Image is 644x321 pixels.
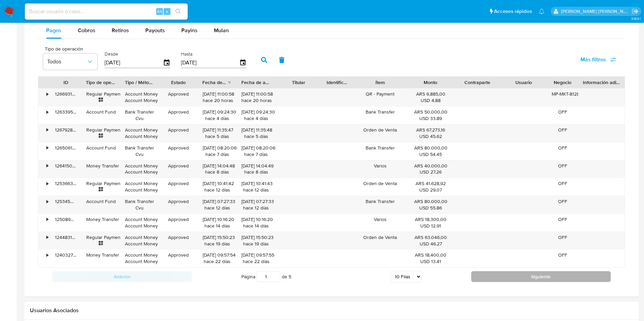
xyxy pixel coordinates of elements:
[157,8,162,15] span: Alt
[494,8,532,15] span: Accesos rápidos
[631,16,641,21] span: 3.160.1
[25,7,188,16] input: Buscar usuario o caso...
[632,8,639,15] a: Salir
[166,8,168,15] span: s
[171,7,185,16] button: search-icon
[539,8,545,14] a: Notificaciones
[561,8,630,15] p: sandra.helbardt@mercadolibre.com
[30,307,633,314] h2: Usuarios Asociados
